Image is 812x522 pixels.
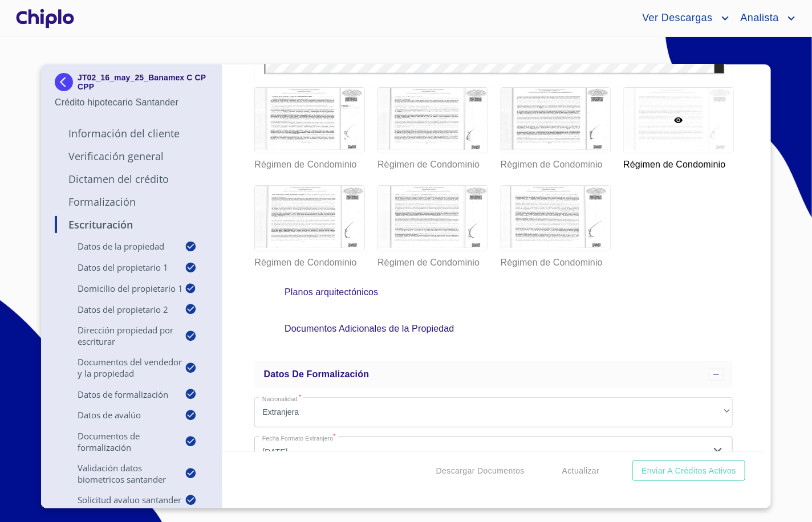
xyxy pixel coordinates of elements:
[55,356,185,379] p: Documentos del vendedor y la propiedad
[377,153,487,172] p: Régimen de Condominio
[55,304,185,315] p: Datos del propietario 2
[55,494,185,505] p: Solicitud Avaluo Santander
[285,322,703,336] p: Documentos Adicionales de la Propiedad
[55,172,208,186] p: Dictamen del Crédito
[377,251,487,270] p: Régimen de Condominio
[55,96,208,109] p: Crédito hipotecario Santander
[378,186,488,251] img: Régimen de Condominio
[255,88,364,153] img: Régimen de Condominio
[562,464,599,478] span: Actualizar
[501,251,610,270] p: Régimen de Condominio
[634,9,718,27] span: Ver Descargas
[732,9,798,27] button: account of current user
[501,153,610,172] p: Régimen de Condominio
[632,460,745,482] button: Enviar a Créditos Activos
[501,186,611,251] img: Régimen de Condominio
[623,153,733,172] p: Régimen de Condominio
[642,464,736,478] span: Enviar a Créditos Activos
[55,462,185,485] p: Validación Datos Biometricos Santander
[254,153,364,172] p: Régimen de Condominio
[254,361,733,388] div: Datos de Formalización
[254,397,733,428] div: Extranjera
[55,149,208,163] p: Verificación General
[732,9,785,27] span: Analista
[558,460,604,482] button: Actualizar
[263,369,369,379] span: Datos de Formalización
[55,262,185,273] p: Datos del propietario 1
[55,324,185,347] p: Dirección Propiedad por Escriturar
[501,88,611,153] img: Régimen de Condominio
[432,460,529,482] button: Descargar Documentos
[55,218,208,231] p: Escrituración
[55,409,185,421] p: Datos de Avalúo
[55,73,208,96] div: JT02_16_may_25_Banamex C CP CPP
[55,73,78,91] img: Docupass spot blue
[285,286,703,299] p: Planos arquitectónicos
[254,251,364,270] p: Régimen de Condominio
[55,195,208,209] p: Formalización
[436,464,525,478] span: Descargar Documentos
[55,430,185,453] p: Documentos de Formalización
[78,73,208,91] p: JT02_16_may_25_Banamex C CP CPP
[378,88,488,153] img: Régimen de Condominio
[634,9,732,27] button: account of current user
[55,283,185,294] p: Domicilio del Propietario 1
[55,240,185,252] p: Datos de la propiedad
[55,389,185,400] p: Datos de Formalización
[55,127,208,140] p: Información del Cliente
[255,186,364,251] img: Régimen de Condominio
